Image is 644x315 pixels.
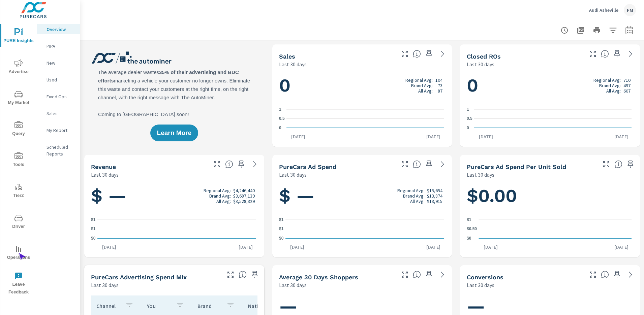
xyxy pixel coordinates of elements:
[2,121,35,138] span: Query
[248,303,272,309] p: National
[233,193,255,199] p: $3,687,139
[279,184,446,207] h1: $ —
[2,214,35,231] span: Driver
[479,244,502,250] p: [DATE]
[438,83,442,88] p: 73
[610,133,633,140] p: [DATE]
[249,159,260,170] a: See more details in report
[216,199,231,204] p: All Avg:
[606,24,620,37] button: Apply Filters
[47,76,74,83] p: Used
[2,183,35,200] span: Tier2
[91,171,119,179] p: Last 30 days
[2,152,35,169] span: Tools
[422,133,445,140] p: [DATE]
[279,227,284,232] text: $1
[411,83,433,88] p: Brand Avg:
[225,269,236,280] button: Make Fullscreen
[0,20,37,299] div: nav menu
[96,303,120,309] p: Channel
[474,133,498,140] p: [DATE]
[279,281,307,289] p: Last 30 days
[467,236,471,241] text: $0
[438,88,442,94] p: 87
[279,163,336,170] h5: PureCars Ad Spend
[37,92,80,102] div: Fixed Ops
[467,60,494,68] p: Last 30 days
[574,24,587,37] button: "Export Report to PDF"
[467,74,633,97] h1: 0
[467,184,633,207] h1: $0.00
[623,88,631,94] p: 607
[424,48,434,59] span: Save this to your personalized report
[437,269,448,280] a: See more details in report
[601,271,609,279] span: The number of dealer-specified goals completed by a visitor. [Source: This data is provided by th...
[47,144,74,157] p: Scheduled Reports
[467,53,501,60] h5: Closed ROs
[279,60,307,68] p: Last 30 days
[279,116,285,121] text: 0.5
[197,303,221,309] p: Brand
[467,217,471,222] text: $1
[37,142,80,159] div: Scheduled Reports
[91,274,187,281] h5: PureCars Advertising Spend Mix
[467,116,472,121] text: 0.5
[625,269,636,280] a: See more details in report
[606,88,621,94] p: All Avg:
[236,159,247,170] span: Save this to your personalized report
[279,274,358,281] h5: Average 30 Days Shoppers
[599,83,621,88] p: Brand Avg:
[37,24,80,34] div: Overview
[91,163,116,170] h5: Revenue
[467,227,477,232] text: $0.50
[612,48,622,59] span: Save this to your personalized report
[234,244,257,250] p: [DATE]
[622,24,636,37] button: Select Date Range
[204,188,231,193] p: Regional Avg:
[413,160,421,168] span: Total cost of media for all PureCars channels for the selected dealership group over the selected...
[91,281,119,289] p: Last 30 days
[427,193,442,199] p: $13,874
[614,160,622,168] span: Average cost of advertising per each vehicle sold at the dealer over the selected date range. The...
[623,83,631,88] p: 497
[91,227,96,232] text: $1
[467,126,469,130] text: 0
[424,159,434,170] span: Save this to your personalized report
[37,108,80,118] div: Sales
[397,188,425,193] p: Regional Avg:
[399,159,410,170] button: Make Fullscreen
[91,217,96,222] text: $1
[410,199,425,204] p: All Avg:
[249,269,260,280] span: Save this to your personalized report
[422,244,445,250] p: [DATE]
[37,58,80,68] div: New
[91,236,96,241] text: $0
[225,160,233,168] span: Total sales revenue over the selected date range. [Source: This data is sourced from the dealer’s...
[47,43,74,49] p: PIPA
[413,271,421,279] span: A rolling 30 day total of daily Shoppers on the dealership website, averaged over the selected da...
[399,269,410,280] button: Make Fullscreen
[2,245,35,261] span: Operations
[37,125,80,135] div: My Report
[587,48,598,59] button: Make Fullscreen
[279,74,446,97] h1: 0
[239,271,247,279] span: This table looks at how you compare to the amount of budget you spend per channel as opposed to y...
[467,107,469,112] text: 1
[403,193,425,199] p: Brand Avg:
[467,281,494,289] p: Last 30 days
[589,7,618,13] p: Audi Asheville
[587,269,598,280] button: Make Fullscreen
[47,93,74,100] p: Fixed Ops
[625,159,636,170] span: Save this to your personalized report
[279,236,284,241] text: $0
[97,244,121,250] p: [DATE]
[37,41,80,51] div: PIPA
[437,48,448,59] a: See more details in report
[427,188,442,193] p: $15,654
[279,107,281,112] text: 1
[418,88,433,94] p: All Avg:
[624,4,636,16] div: FM
[37,75,80,85] div: Used
[610,244,633,250] p: [DATE]
[2,90,35,107] span: My Market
